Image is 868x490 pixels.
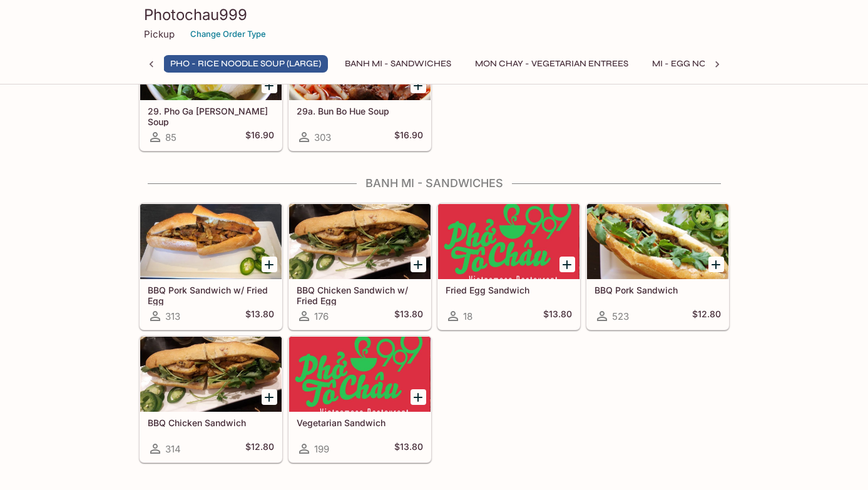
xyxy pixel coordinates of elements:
h5: BBQ Chicken Sandwich [148,417,274,428]
h5: $13.80 [394,441,423,456]
div: BBQ Chicken Sandwich [140,337,282,412]
a: 29. Pho Ga [PERSON_NAME] Soup85$16.90 [140,24,282,151]
p: Pickup [144,28,175,40]
button: Banh Mi - Sandwiches [338,55,458,73]
button: Mon Chay - Vegetarian Entrees [468,55,635,73]
button: Add Vegetarian Sandwich [411,389,426,405]
button: Pho - Rice Noodle Soup (Large) [163,55,328,73]
button: Add BBQ Chicken Sandwich [262,389,277,405]
div: BBQ Pork Sandwich w/ Fried Egg [140,204,282,279]
h5: $13.80 [394,309,423,324]
button: Add BBQ Pork Sandwich w/ Fried Egg [262,257,277,272]
h3: Photochau999 [144,5,725,24]
a: 29a. Bun Bo Hue Soup303$16.90 [288,24,431,151]
h5: 29. Pho Ga [PERSON_NAME] Soup [148,106,274,126]
h5: Vegetarian Sandwich [297,417,423,428]
span: 199 [314,443,329,455]
div: Fried Egg Sandwich [438,204,580,279]
h5: BBQ Pork Sandwich w/ Fried Egg [148,285,274,305]
div: 29. Pho Ga Tom Soup [140,25,282,100]
span: 313 [165,310,180,322]
a: Vegetarian Sandwich199$13.80 [288,336,431,462]
div: BBQ Chicken Sandwich w/ Fried Egg [289,204,431,279]
span: 303 [314,131,331,143]
a: BBQ Pork Sandwich523$12.80 [586,203,729,330]
button: Add BBQ Pork Sandwich [708,257,724,272]
div: 29a. Bun Bo Hue Soup [289,25,431,100]
h4: Banh Mi - Sandwiches [139,176,730,190]
button: Add BBQ Chicken Sandwich w/ Fried Egg [411,257,426,272]
h5: 29a. Bun Bo Hue Soup [297,106,423,116]
h5: $12.80 [245,441,274,456]
h5: $13.80 [543,309,572,324]
button: Mi - Egg Noodle [645,55,737,73]
button: Change Order Type [185,24,272,44]
a: Fried Egg Sandwich18$13.80 [437,203,580,330]
h5: $16.90 [245,130,274,145]
h5: BBQ Chicken Sandwich w/ Fried Egg [297,285,423,305]
h5: $12.80 [692,309,721,324]
button: Add 29. Pho Ga Tom Soup [262,78,277,93]
button: Add 29a. Bun Bo Hue Soup [411,78,426,93]
span: 523 [612,310,629,322]
div: Vegetarian Sandwich [289,337,431,412]
div: BBQ Pork Sandwich [587,204,728,279]
a: BBQ Chicken Sandwich314$12.80 [140,336,282,462]
button: Add Fried Egg Sandwich [559,257,575,272]
a: BBQ Pork Sandwich w/ Fried Egg313$13.80 [140,203,282,330]
span: 314 [165,443,181,455]
span: 176 [314,310,329,322]
h5: $13.80 [245,309,274,324]
h5: BBQ Pork Sandwich [595,285,721,295]
h5: Fried Egg Sandwich [446,285,572,295]
span: 85 [165,131,176,143]
a: BBQ Chicken Sandwich w/ Fried Egg176$13.80 [288,203,431,330]
h5: $16.90 [394,130,423,145]
span: 18 [463,310,472,322]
